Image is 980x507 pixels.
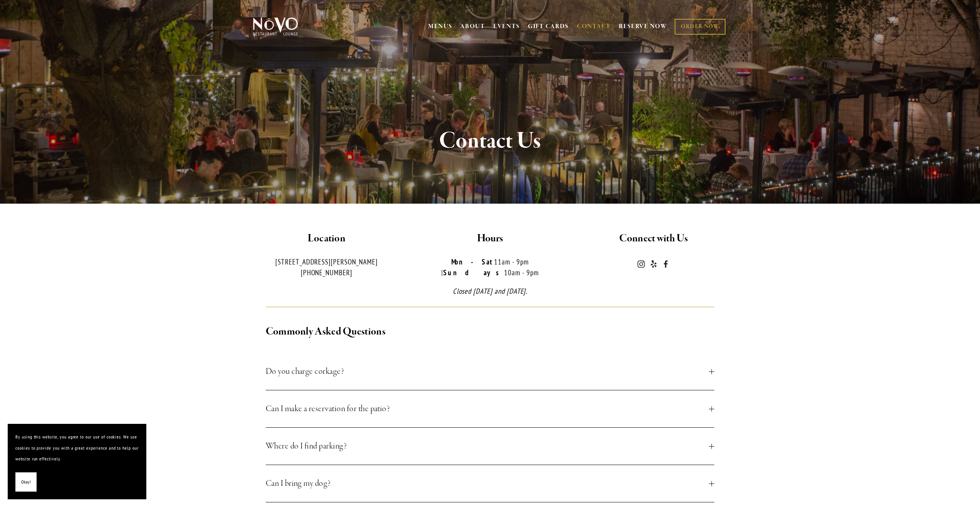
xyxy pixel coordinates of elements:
em: Closed [DATE] and [DATE]. [453,286,528,296]
a: Novo Restaurant and Lounge [662,260,670,268]
a: Yelp [650,260,657,268]
strong: Mon-Sat [451,257,494,266]
p: 11am - 9pm | 10am - 9pm [415,256,565,278]
span: Where do I find parking? [266,439,709,453]
a: ABOUT [460,23,485,30]
p: By using this website, you agree to our use of cookies. We use cookies to provide you with a grea... [15,432,139,465]
button: Okay! [15,472,37,492]
span: Okay! [21,477,31,488]
span: Can I bring my dog? [266,477,709,490]
a: Instagram [637,260,645,268]
strong: Contact Us [439,126,541,156]
a: EVENTS [493,23,520,30]
a: MENUS [428,23,452,30]
h2: Connect with Us [578,231,729,247]
p: [STREET_ADDRESS][PERSON_NAME] [PHONE_NUMBER] [251,256,402,278]
section: Cookie banner [8,424,146,499]
button: Can I bring my dog? [266,465,715,502]
h2: Hours [415,231,565,247]
a: ORDER NOW [675,19,725,35]
h2: Commonly Asked Questions [266,324,715,340]
a: RESERVE NOW [619,19,667,34]
strong: Sundays [443,268,504,277]
a: GIFT CARDS [528,19,569,34]
h2: Location [251,231,402,247]
span: Can I make a reservation for the patio? [266,402,709,416]
img: Novo Restaurant &amp; Lounge [251,17,300,36]
button: Where do I find parking? [266,428,715,465]
button: Do you charge corkage? [266,353,715,390]
span: Do you charge corkage? [266,365,709,378]
a: CONTACT [577,19,611,34]
button: Can I make a reservation for the patio? [266,390,715,427]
